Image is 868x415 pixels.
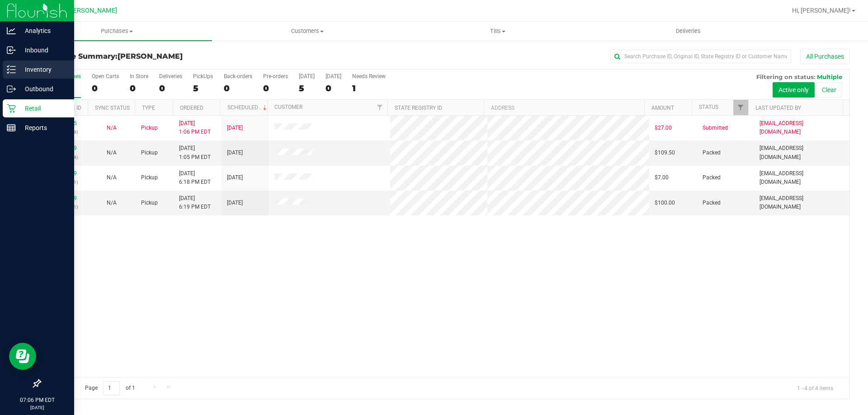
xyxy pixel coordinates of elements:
[403,27,592,35] span: Tills
[130,73,148,79] div: In Store
[227,149,243,157] span: [DATE]
[7,84,16,93] inline-svg: Outbound
[9,343,36,370] iframe: Resource center
[16,84,70,94] p: Outbound
[733,100,748,115] a: Filter
[816,82,842,98] button: Clear
[699,104,718,110] a: Status
[664,27,713,35] span: Deliveries
[95,105,130,111] a: Sync Status
[227,124,243,132] span: [DATE]
[224,73,252,79] div: Back-orders
[22,27,212,35] span: Purchases
[16,25,70,36] p: Analytics
[593,22,783,41] a: Deliveries
[790,381,840,395] span: 1 - 4 of 4 items
[52,195,77,201] a: 12017739
[325,83,341,93] div: 0
[703,124,728,132] span: Submitted
[92,83,119,93] div: 0
[352,83,386,93] div: 1
[52,170,77,177] a: 12017709
[299,83,315,93] div: 5
[141,173,158,182] span: Pickup
[755,105,801,111] a: Last Updated By
[7,65,16,74] inline-svg: Inventory
[107,199,117,207] button: N/A
[107,200,117,206] span: Not Applicable
[104,381,120,395] input: 1
[179,119,211,136] span: [DATE] 1:06 PM EDT
[773,82,815,98] button: Active only
[703,149,721,157] span: Packed
[77,381,142,395] span: Page of 1
[227,104,269,111] a: Scheduled
[7,46,16,55] inline-svg: Inbound
[655,199,675,207] span: $100.00
[130,83,148,93] div: 0
[142,105,155,111] a: Type
[193,73,213,79] div: PickUps
[118,52,183,61] span: [PERSON_NAME]
[800,49,850,64] button: All Purchases
[759,169,844,187] span: [EMAIL_ADDRESS][DOMAIN_NAME]
[703,199,721,207] span: Packed
[16,122,70,133] p: Reports
[756,73,815,80] span: Filtering on status:
[141,199,158,207] span: Pickup
[373,100,387,115] a: Filter
[179,169,211,187] span: [DATE] 6:18 PM EDT
[274,104,302,110] a: Customer
[817,73,842,80] span: Multiple
[227,173,243,182] span: [DATE]
[212,27,402,35] span: Customers
[159,83,182,93] div: 0
[655,124,672,132] span: $27.00
[325,73,341,79] div: [DATE]
[22,22,212,41] a: Purchases
[16,45,70,56] p: Inbound
[7,104,16,113] inline-svg: Retail
[52,145,77,151] a: 12015079
[224,83,252,93] div: 0
[107,125,117,131] span: Not Applicable
[703,173,721,182] span: Packed
[402,22,593,41] a: Tills
[107,149,117,156] span: Not Applicable
[792,7,851,14] span: Hi, [PERSON_NAME]!
[263,83,288,93] div: 0
[16,103,70,114] p: Retail
[179,194,211,211] span: [DATE] 6:19 PM EDT
[179,144,211,161] span: [DATE] 1:05 PM EDT
[16,64,70,75] p: Inventory
[7,123,16,132] inline-svg: Reports
[759,119,844,136] span: [EMAIL_ADDRESS][DOMAIN_NAME]
[141,124,158,132] span: Pickup
[352,73,386,79] div: Needs Review
[107,173,117,182] button: N/A
[655,173,669,182] span: $7.00
[610,50,791,63] input: Search Purchase ID, Original ID, State Registry ID or Customer Name...
[655,149,675,157] span: $109.50
[299,73,315,79] div: [DATE]
[141,149,158,157] span: Pickup
[212,22,402,41] a: Customers
[159,73,182,79] div: Deliveries
[759,144,844,161] span: [EMAIL_ADDRESS][DOMAIN_NAME]
[67,7,117,14] span: [PERSON_NAME]
[227,199,243,207] span: [DATE]
[193,83,213,93] div: 5
[107,124,117,132] button: N/A
[651,105,674,111] a: Amount
[107,174,117,181] span: Not Applicable
[52,120,77,126] a: 12015035
[92,73,119,79] div: Open Carts
[263,73,288,79] div: Pre-orders
[395,105,442,111] a: State Registry ID
[4,396,70,404] p: 07:06 PM EDT
[759,194,844,211] span: [EMAIL_ADDRESS][DOMAIN_NAME]
[7,26,16,35] inline-svg: Analytics
[107,149,117,157] button: N/A
[4,404,70,411] p: [DATE]
[484,100,644,116] th: Address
